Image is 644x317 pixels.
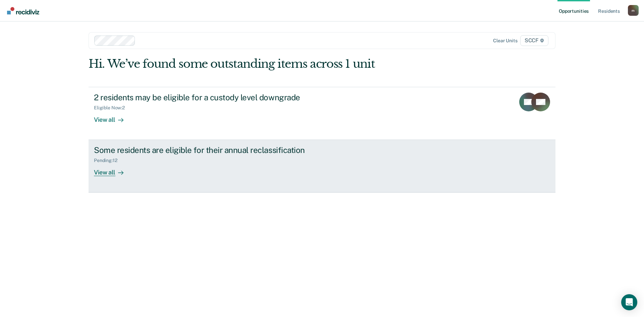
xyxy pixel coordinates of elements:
img: Recidiviz [7,7,39,14]
a: Some residents are eligible for their annual reclassificationPending:12View all [89,140,555,193]
div: View all [94,110,131,123]
div: View all [94,163,131,176]
span: SCCF [520,35,548,46]
div: 2 residents may be eligible for a custody level downgrade [94,93,329,102]
div: Hi. We’ve found some outstanding items across 1 unit [89,57,462,71]
div: Pending : 12 [94,158,123,163]
div: Eligible Now : 2 [94,105,130,111]
div: Open Intercom Messenger [621,294,637,310]
div: Clear units [493,38,518,44]
button: Profile dropdown button [628,5,639,16]
div: m [628,5,639,16]
a: 2 residents may be eligible for a custody level downgradeEligible Now:2View all [89,87,555,140]
div: Some residents are eligible for their annual reclassification [94,145,329,155]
